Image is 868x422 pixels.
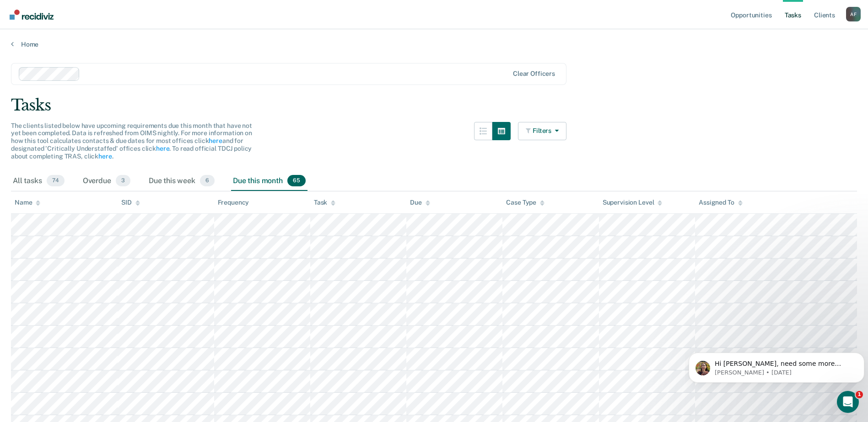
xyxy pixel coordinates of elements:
[518,122,566,140] button: Filters
[410,199,430,206] div: Due
[218,199,249,206] div: Frequency
[11,122,252,160] span: The clients listed below have upcoming requirements due this month that have not yet been complet...
[699,199,742,206] div: Assigned To
[685,333,868,397] iframe: Intercom notifications message
[846,7,861,21] button: Profile dropdown button
[121,199,140,206] div: SID
[156,145,169,152] a: here
[15,199,40,206] div: Name
[47,175,65,187] span: 74
[846,7,861,21] div: A F
[506,199,545,206] div: Case Type
[837,391,859,413] iframe: Intercom live chat
[11,96,857,115] div: Tasks
[30,26,156,70] span: Hi [PERSON_NAME], need some more context here there somewhere in [GEOGRAPHIC_DATA] that this is i...
[231,171,307,191] div: Due this month65
[513,70,555,78] div: Clear officers
[287,175,306,187] span: 65
[98,153,112,160] a: here
[314,199,335,206] div: Task
[116,175,130,187] span: 3
[200,175,215,187] span: 6
[603,199,663,206] div: Supervision Level
[10,10,54,20] img: Recidiviz
[11,171,66,191] div: All tasks74
[209,137,222,144] a: here
[30,35,168,43] p: Message from Rajan, sent 5d ago
[81,171,132,191] div: Overdue3
[11,40,857,48] a: Home
[856,391,863,398] span: 1
[147,171,216,191] div: Due this week6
